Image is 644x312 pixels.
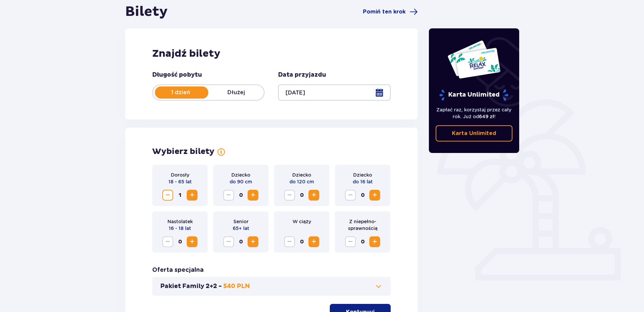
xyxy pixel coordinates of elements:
[223,282,250,290] p: 540 PLN
[152,266,204,274] p: Oferta specjalna
[345,236,356,247] button: Decrease
[340,218,385,232] p: Z niepełno­sprawnością
[284,236,295,247] button: Decrease
[223,190,234,201] button: Decrease
[369,236,380,247] button: Increase
[231,172,250,178] p: Dziecko
[290,178,314,185] p: do 120 cm
[171,172,189,178] p: Dorosły
[248,190,258,201] button: Increase
[125,3,168,20] h1: Bilety
[168,178,192,185] p: 18 - 65 lat
[152,71,202,79] p: Długość pobytu
[296,190,307,201] span: 0
[223,236,234,247] button: Decrease
[308,190,319,201] button: Increase
[284,190,295,201] button: Decrease
[436,125,513,141] a: Karta Unlimited
[208,89,264,96] p: Dłużej
[153,89,208,96] p: 1 dzień
[369,190,380,201] button: Increase
[479,114,494,119] span: 649 zł
[187,236,198,247] button: Increase
[233,225,249,232] p: 65+ lat
[357,236,368,247] span: 0
[175,236,185,247] span: 0
[452,130,496,137] p: Karta Unlimited
[162,236,173,247] button: Decrease
[248,236,258,247] button: Increase
[293,218,311,225] p: W ciąży
[233,218,249,225] p: Senior
[296,236,307,247] span: 0
[357,190,368,201] span: 0
[152,47,391,60] h2: Znajdź bilety
[278,71,326,79] p: Data przyjazdu
[292,172,311,178] p: Dziecko
[363,8,406,16] span: Pomiń ten krok
[353,172,372,178] p: Dziecko
[363,8,418,16] a: Pomiń ten krok
[169,225,191,232] p: 16 - 18 lat
[235,190,246,201] span: 0
[152,147,214,157] p: Wybierz bilety
[345,190,356,201] button: Decrease
[353,178,373,185] p: do 16 lat
[230,178,252,185] p: do 90 cm
[235,236,246,247] span: 0
[167,218,193,225] p: Nastolatek
[436,106,513,120] p: Zapłać raz, korzystaj przez cały rok. Już od !
[160,282,383,290] button: Pakiet Family 2+2 -540 PLN
[160,282,222,290] p: Pakiet Family 2+2 -
[175,190,185,201] span: 1
[162,190,173,201] button: Decrease
[308,236,319,247] button: Increase
[187,190,198,201] button: Increase
[439,89,509,101] p: Karta Unlimited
